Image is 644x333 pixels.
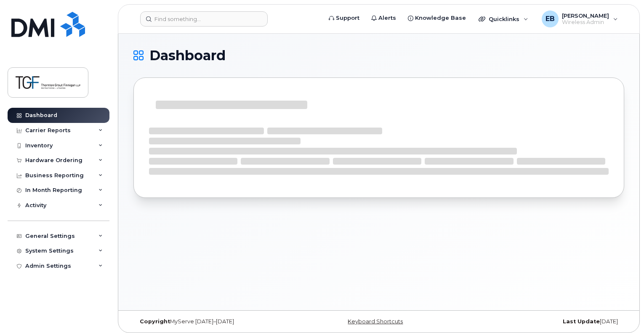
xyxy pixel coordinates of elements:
strong: Copyright [140,318,170,325]
strong: Last Update [563,318,600,325]
div: MyServe [DATE]–[DATE] [133,318,297,325]
span: Dashboard [149,49,226,62]
a: Keyboard Shortcuts [348,318,403,325]
div: [DATE] [460,318,624,325]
